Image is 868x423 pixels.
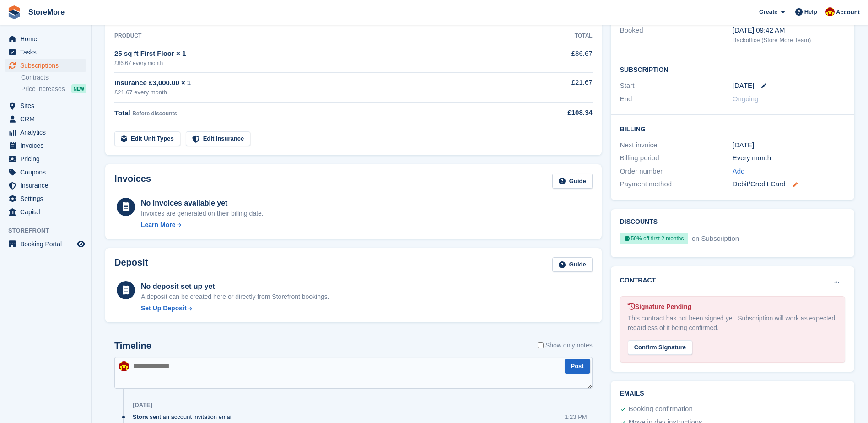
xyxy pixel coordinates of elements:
[538,341,544,350] input: Show only notes
[5,33,86,45] a: menu
[5,46,86,59] a: menu
[114,257,148,272] h2: Deposit
[119,361,129,371] img: Store More Team
[20,238,75,250] span: Booking Portal
[5,126,86,139] a: menu
[5,179,86,192] a: menu
[538,341,593,350] label: Show only notes
[620,81,733,91] div: Start
[133,412,237,421] div: sent an account invitation email
[114,88,518,97] div: £21.67 every month
[552,174,593,189] a: Guide
[186,131,251,146] a: Edit Insurance
[733,179,845,190] div: Debit/Credit Card
[620,390,845,397] h2: Emails
[629,404,693,415] div: Booking confirmation
[5,139,86,152] a: menu
[20,166,75,179] span: Coupons
[20,33,75,45] span: Home
[825,7,835,16] img: Store More Team
[733,153,845,163] div: Every month
[21,84,86,94] a: Price increases NEW
[620,140,733,151] div: Next invoice
[690,234,739,242] span: on Subscription
[620,166,733,177] div: Order number
[518,72,592,102] td: £21.67
[20,206,75,218] span: Capital
[620,65,845,74] h2: Subscription
[20,113,75,125] span: CRM
[620,124,845,133] h2: Billing
[620,276,656,285] h2: Contract
[620,153,733,163] div: Billing period
[5,59,86,72] a: menu
[733,25,845,36] div: [DATE] 09:42 AM
[20,126,75,139] span: Analytics
[565,359,590,374] button: Post
[114,29,518,43] th: Product
[71,84,86,93] div: NEW
[141,198,264,209] div: No invoices available yet
[733,81,754,91] time: 2025-10-10 00:00:00 UTC
[620,179,733,190] div: Payment method
[518,29,592,43] th: Total
[5,113,86,125] a: menu
[20,192,75,205] span: Settings
[114,59,518,67] div: £86.67 every month
[759,7,777,16] span: Create
[20,152,75,165] span: Pricing
[114,78,518,88] div: Insurance £3,000.00 × 1
[20,46,75,59] span: Tasks
[141,304,187,313] div: Set Up Deposit
[20,179,75,192] span: Insurance
[620,25,733,44] div: Booked
[518,43,592,72] td: £86.67
[20,99,75,112] span: Sites
[733,36,845,45] div: Backoffice (Store More Team)
[75,239,86,249] a: Preview store
[5,99,86,112] a: menu
[133,401,152,409] div: [DATE]
[733,166,745,177] a: Add
[133,412,148,421] span: Stora
[5,206,86,218] a: menu
[20,59,75,72] span: Subscriptions
[141,292,329,302] p: A deposit can be created here or directly from Storefront bookings.
[132,110,177,117] span: Before discounts
[733,140,845,151] div: [DATE]
[620,218,845,226] h2: Discounts
[141,209,264,218] div: Invoices are generated on their billing date.
[114,109,130,117] span: Total
[5,152,86,165] a: menu
[114,341,151,351] h2: Timeline
[628,340,692,355] div: Confirm Signature
[628,314,837,333] div: This contract has not been signed yet. Subscription will work as expected regardless of it being ...
[628,302,837,312] div: Signature Pending
[21,85,65,93] span: Price increases
[552,257,593,272] a: Guide
[628,338,692,346] a: Confirm Signature
[141,304,329,313] a: Set Up Deposit
[804,7,817,16] span: Help
[114,174,151,189] h2: Invoices
[620,94,733,104] div: End
[5,166,86,179] a: menu
[25,5,68,20] a: StoreMore
[7,5,21,19] img: stora-icon-8386f47178a22dfd0bd8f6a31ec36ba5ce8667c1dd55bd0f319d3a0aa187defe.svg
[114,49,518,59] div: 25 sq ft First Floor × 1
[518,108,592,118] div: £108.34
[620,233,688,244] div: 50% off first 2 months
[733,95,759,103] span: Ongoing
[836,8,860,17] span: Account
[21,73,86,82] a: Contracts
[8,226,91,235] span: Storefront
[5,192,86,205] a: menu
[565,412,587,421] div: 1:23 PM
[5,238,86,250] a: menu
[114,131,180,146] a: Edit Unit Types
[20,139,75,152] span: Invoices
[141,220,175,230] div: Learn More
[141,220,264,230] a: Learn More
[141,281,329,292] div: No deposit set up yet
